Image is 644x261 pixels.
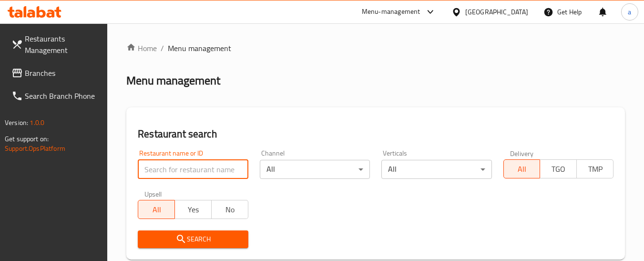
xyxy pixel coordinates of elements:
span: TMP [581,162,610,176]
div: Menu-management [362,6,420,18]
li: / [161,42,164,54]
button: TMP [576,159,613,178]
button: TGO [540,159,577,178]
span: No [215,203,245,217]
span: Branches [25,67,100,79]
a: Restaurants Management [4,27,108,62]
button: All [503,159,541,178]
div: All [260,160,370,179]
h2: Menu management [126,73,220,88]
span: 1.0.0 [30,116,44,129]
span: All [142,203,171,217]
a: Support.OpsPlatform [5,142,65,155]
div: [GEOGRAPHIC_DATA] [465,7,528,17]
button: No [211,200,248,219]
span: TGO [544,162,573,176]
div: All [381,160,491,179]
span: Search Branch Phone [25,90,100,102]
span: Menu management [168,42,231,54]
nav: breadcrumb [126,42,625,54]
a: Home [126,42,157,54]
span: Restaurants Management [25,33,100,56]
a: Search Branch Phone [4,84,108,107]
h2: Restaurant search [138,127,613,141]
button: All [138,200,175,219]
span: Get support on: [5,133,49,145]
a: Branches [4,62,108,84]
span: Version: [5,116,28,129]
span: a [628,7,631,17]
button: Yes [174,200,212,219]
span: Yes [179,203,208,217]
input: Search for restaurant name or ID.. [138,160,248,179]
label: Delivery [510,150,534,157]
label: Upsell [144,190,162,197]
span: All [508,162,537,176]
span: Search [145,233,240,245]
button: Search [138,230,248,248]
